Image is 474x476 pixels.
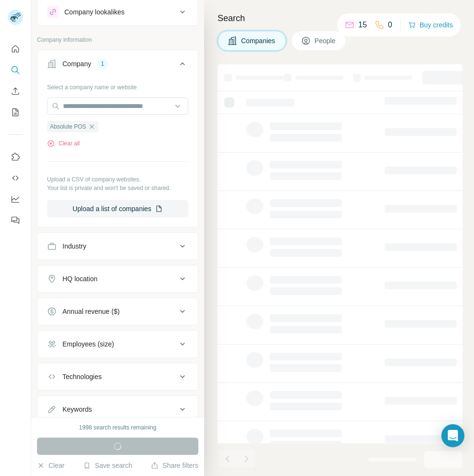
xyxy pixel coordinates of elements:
button: Search [8,61,23,79]
button: Technologies [37,365,198,388]
div: 1 [97,59,108,68]
button: Enrich CSV [8,83,23,100]
div: Industry [62,241,86,251]
div: Employees (size) [62,339,114,349]
button: Save search [83,461,132,470]
h4: Search [218,12,462,25]
button: Buy credits [408,18,453,32]
p: 15 [358,19,367,31]
span: Companies [241,36,276,46]
button: Clear all [47,139,80,148]
button: Share filters [151,461,198,470]
button: Feedback [8,212,23,229]
p: 0 [388,19,392,31]
button: HQ location [37,267,198,290]
div: 1998 search results remaining [79,423,157,432]
div: Keywords [62,405,92,414]
button: Clear [37,461,64,470]
p: Your list is private and won't be saved or shared. [47,184,188,192]
button: Use Surfe on LinkedIn [8,148,23,166]
div: Open Intercom Messenger [441,424,464,447]
button: Annual revenue ($) [37,300,198,323]
div: Technologies [62,372,102,381]
span: Absolute POS [50,122,86,131]
button: My lists [8,104,23,121]
p: Upload a CSV of company websites. [47,175,188,184]
button: Company lookalikes [37,0,198,24]
div: Company [62,59,91,69]
button: Company1 [37,52,198,79]
div: Annual revenue ($) [62,307,120,316]
button: Industry [37,235,198,258]
button: Quick start [8,40,23,58]
div: HQ location [62,274,97,284]
button: Employees (size) [37,333,198,356]
div: Company lookalikes [64,7,124,17]
button: Dashboard [8,190,23,208]
div: Select a company name or website [47,79,188,92]
button: Use Surfe API [8,169,23,187]
p: Company information [37,36,198,44]
button: Upload a list of companies [47,200,188,217]
span: People [315,36,337,46]
button: Keywords [37,398,198,421]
